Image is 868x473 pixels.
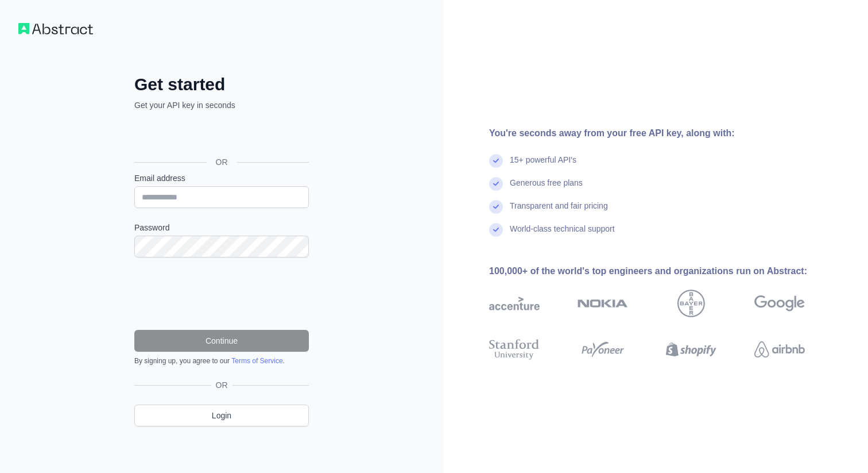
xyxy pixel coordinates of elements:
[489,290,540,317] img: accenture
[489,223,503,237] img: check mark
[489,126,842,140] div: You're seconds away from your free API key, along with:
[510,154,576,177] div: 15+ powerful API's
[489,337,540,362] img: stanford university
[134,172,309,184] label: Email address
[134,356,309,366] div: By signing up, you agree to our .
[489,264,842,278] div: 100,000+ of the world's top engineers and organizations run on Abstract:
[211,379,232,391] span: OR
[134,74,309,95] h2: Get started
[134,99,309,111] p: Get your API key in seconds
[754,337,805,362] img: airbnb
[489,200,503,214] img: check mark
[231,357,282,365] a: Terms of Service
[510,177,583,200] div: Generous free plans
[134,330,309,352] button: Continue
[207,156,237,168] span: OR
[754,290,805,317] img: google
[134,271,309,316] iframe: reCAPTCHA
[578,290,628,317] img: nokia
[510,223,615,246] div: World-class technical support
[134,222,309,233] label: Password
[677,290,705,317] img: bayer
[129,124,312,149] iframe: Sign in with Google Button
[489,154,503,168] img: check mark
[489,177,503,191] img: check mark
[134,405,309,426] a: Login
[510,200,608,223] div: Transparent and fair pricing
[666,337,716,362] img: shopify
[578,337,628,362] img: payoneer
[18,23,93,34] img: Workflow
